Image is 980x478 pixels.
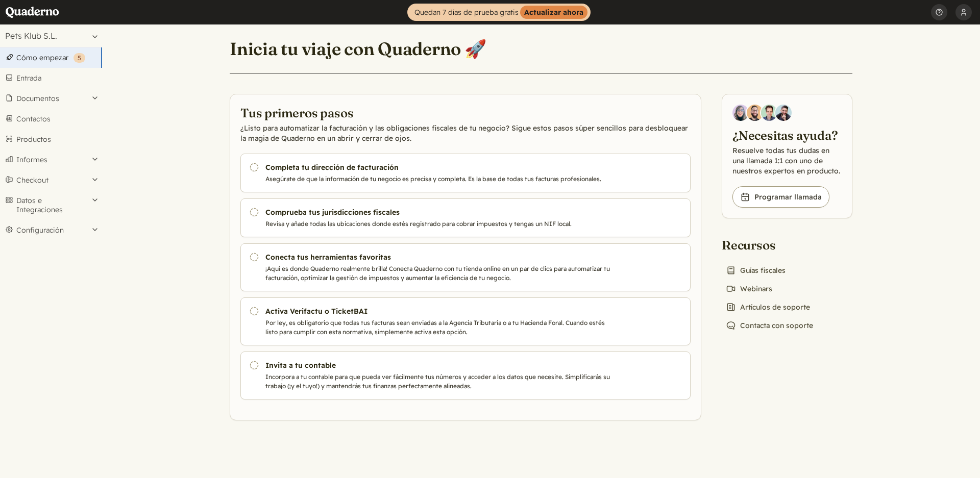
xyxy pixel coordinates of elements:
a: Guías fiscales [722,263,790,278]
a: Programar llamada [732,186,829,208]
p: ¡Aquí es donde Quaderno realmente brilla! Conecta Quaderno con tu tienda online en un par de clic... [265,264,614,283]
p: Incorpora a tu contable para que pueda ver fácilmente tus números y acceder a los datos que neces... [265,372,614,391]
h2: Tus primeros pasos [240,105,691,121]
span: 5 [78,54,81,62]
strong: Actualizar ahora [520,6,587,19]
a: Webinars [722,282,776,296]
img: Ivo Oltmans, Business Developer at Quaderno [761,105,777,121]
h3: Completa tu dirección de facturación [265,162,614,172]
h3: Activa Verifactu o TicketBAI [265,306,614,316]
a: Activa Verifactu o TicketBAI Por ley, es obligatorio que todas tus facturas sean enviadas a la Ag... [240,297,691,345]
h2: Recursos [722,237,817,253]
a: Conecta tus herramientas favoritas ¡Aquí es donde Quaderno realmente brilla! Conecta Quaderno con... [240,243,691,291]
h1: Inicia tu viaje con Quaderno 🚀 [230,38,486,60]
h3: Comprueba tus jurisdicciones fiscales [265,207,614,217]
p: ¿Listo para automatizar la facturación y las obligaciones fiscales de tu negocio? Sigue estos pas... [240,123,691,143]
img: Jairo Fumero, Account Executive at Quaderno [747,105,763,121]
p: Por ley, es obligatorio que todas tus facturas sean enviadas a la Agencia Tributaria o a tu Hacie... [265,318,614,337]
img: Diana Carrasco, Account Executive at Quaderno [732,105,749,121]
a: Completa tu dirección de facturación Asegúrate de que la información de tu negocio es precisa y c... [240,154,691,192]
h2: ¿Necesitas ayuda? [732,127,842,143]
a: Comprueba tus jurisdicciones fiscales Revisa y añade todas las ubicaciones donde estés registrado... [240,198,691,237]
img: Javier Rubio, DevRel at Quaderno [775,105,792,121]
a: Invita a tu contable Incorpora a tu contable para que pueda ver fácilmente tus números y acceder ... [240,351,691,399]
a: Artículos de soporte [722,300,814,314]
a: Contacta con soporte [722,318,817,333]
p: Revisa y añade todas las ubicaciones donde estés registrado para cobrar impuestos y tengas un NIF... [265,219,614,229]
h3: Conecta tus herramientas favoritas [265,252,614,262]
p: Asegúrate de que la información de tu negocio es precisa y completa. Es la base de todas tus fact... [265,174,614,184]
p: Resuelve todas tus dudas en una llamada 1:1 con uno de nuestros expertos en producto. [732,145,842,176]
a: Quedan 7 días de prueba gratisActualizar ahora [407,4,591,21]
h3: Invita a tu contable [265,360,614,370]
